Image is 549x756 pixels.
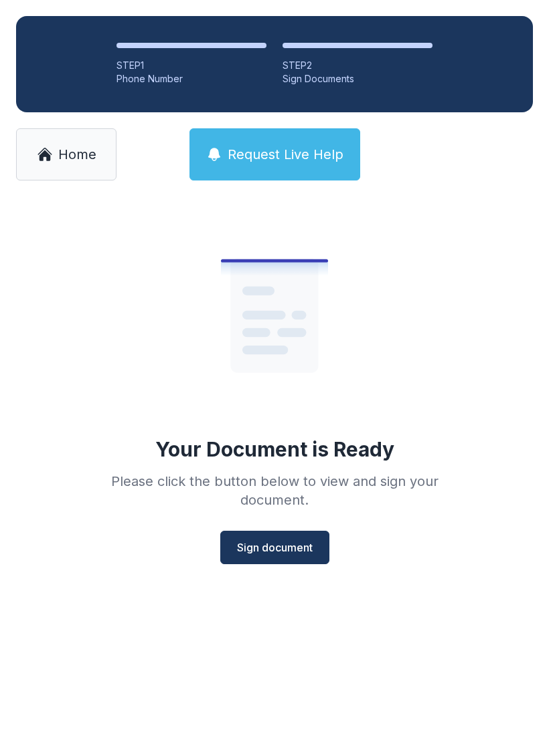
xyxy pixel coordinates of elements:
div: STEP 2 [283,59,433,72]
span: Home [58,145,96,164]
div: Phone Number [116,72,266,86]
div: STEP 1 [116,59,266,72]
span: Request Live Help [228,145,343,164]
span: Sign document [237,539,313,555]
div: Sign Documents [283,72,433,86]
div: Your Document is Ready [155,437,394,461]
div: Please click the button below to view and sign your document. [82,472,467,509]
